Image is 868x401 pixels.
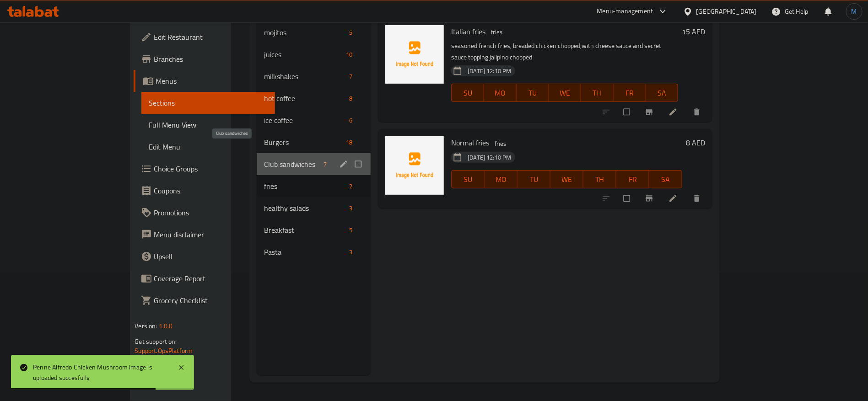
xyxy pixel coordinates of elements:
span: Edit Restaurant [154,32,268,43]
span: 6 [345,116,356,125]
div: hot coffee [264,93,345,104]
span: SA [653,173,679,186]
p: seasoned french fries, breaded chicken chopped,with cheese sauce and secret sauce topping jalipin... [451,40,678,63]
div: Penne Alfredo Chicken Mushroom image is uploaded succesfully [33,362,168,383]
span: Get support on: [135,336,177,348]
a: Edit Menu [141,136,275,158]
a: Choice Groups [134,158,275,180]
span: Upsell [154,251,268,262]
button: SA [649,170,682,188]
span: 3 [345,204,356,213]
span: SA [649,86,674,100]
span: FR [617,86,642,100]
span: fries [264,181,345,192]
span: Full Menu View [149,119,268,130]
span: Select to update [618,103,637,121]
span: WE [554,173,580,186]
h6: 8 AED [686,136,705,149]
span: Normal fries [451,136,489,150]
span: 3 [345,248,356,257]
a: Grocery Checklist [134,289,275,311]
span: WE [552,86,577,100]
div: healthy salads [264,203,345,214]
span: Menus [156,75,268,86]
button: delete [687,188,709,209]
div: items [345,93,356,104]
span: FR [620,173,646,186]
div: [GEOGRAPHIC_DATA] [696,6,757,16]
a: Edit menu item [669,194,679,203]
button: edit [338,158,351,170]
a: Menu disclaimer [134,224,275,246]
span: milkshakes [264,71,345,82]
a: Support.OpsPlatform [135,345,193,357]
div: Pasta3 [257,241,371,263]
img: Italian fries [385,25,444,84]
button: FR [616,170,649,188]
span: Menu disclaimer [154,229,268,240]
span: Branches [154,53,268,64]
span: ice coffee [264,115,345,126]
button: WE [549,84,581,102]
span: 18 [342,138,356,147]
button: TH [583,170,616,188]
h6: 15 AED [682,25,705,38]
div: hot coffee8 [257,87,371,109]
span: Version: [135,320,157,332]
button: TU [517,84,549,102]
span: 1.0.0 [158,320,173,332]
span: 5 [345,226,356,235]
a: Sections [141,92,275,114]
a: Edit menu item [669,107,679,117]
button: WE [550,170,583,188]
div: items [345,115,356,126]
button: SU [451,170,485,188]
span: 5 [345,28,356,37]
span: TH [587,173,613,186]
span: Coverage Report [154,273,268,284]
button: SU [451,84,484,102]
div: fries [487,27,506,38]
span: 7 [345,72,356,81]
button: delete [687,102,709,122]
span: Grocery Checklist [154,295,268,306]
span: Breakfast [264,225,345,235]
div: Club sandwiches7edit [257,153,371,175]
span: juices [264,49,342,60]
div: Breakfast5 [257,219,371,241]
div: items [342,49,356,60]
button: MO [485,170,518,188]
span: mojitos [264,27,345,38]
div: items [345,71,356,82]
span: Pasta [264,246,345,257]
div: milkshakes7 [257,65,371,87]
span: TU [520,86,545,100]
span: Club sandwiches [264,159,320,170]
span: SU [455,173,481,186]
span: TH [585,86,610,100]
div: healthy salads3 [257,197,371,219]
div: Burgers18 [257,131,371,153]
div: items [345,181,356,192]
span: 8 [345,94,356,103]
div: items [342,137,356,148]
div: mojitos5 [257,21,371,43]
button: MO [484,84,517,102]
a: Upsell [134,246,275,267]
div: Menu-management [597,6,653,17]
a: Coupons [134,180,275,202]
button: Branch-specific-item [639,102,661,122]
span: Select to update [618,190,637,207]
span: MO [488,86,513,100]
span: Edit Menu [149,141,268,152]
span: Sections [149,97,268,108]
a: Full Menu View [141,114,275,136]
span: Burgers [264,137,342,148]
div: items [345,225,356,235]
button: TU [518,170,550,188]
